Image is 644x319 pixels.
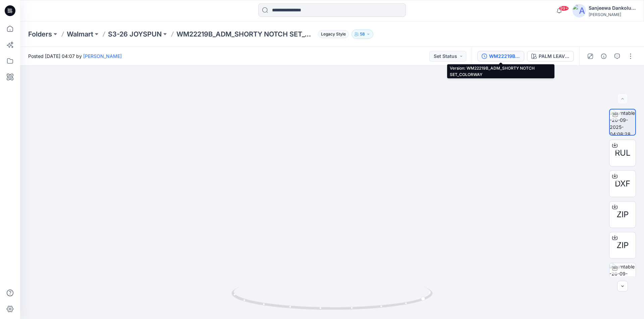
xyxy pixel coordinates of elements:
a: Walmart [67,29,93,39]
a: Folders [28,29,52,39]
img: turntable-20-09-2025-04:08:28 [610,109,635,135]
p: WM22219B_ADM_SHORTY NOTCH SET_COLORWAY [176,29,315,39]
button: WM22219B_ADM_SHORTY NOTCH SET_COLORWAY [477,51,524,62]
div: [PERSON_NAME] [589,12,636,17]
button: 58 [352,29,373,39]
span: Legacy Style [318,30,349,38]
span: Posted [DATE] 04:07 by [28,53,122,60]
span: ZIP [616,239,629,251]
p: 58 [360,30,365,38]
img: avatar [573,4,586,17]
a: [PERSON_NAME] [83,53,122,59]
button: Details [598,51,609,62]
a: S3-26 JOYSPUN [108,29,162,39]
span: DXF [615,178,630,190]
span: 99+ [559,6,569,11]
button: Legacy Style [315,29,349,39]
span: ZIP [616,209,629,221]
div: Sanjeewa Dankoluwage [589,4,636,12]
div: PALM LEAVES V1 CW9 WINTER WHITE [539,53,570,60]
div: WM22219B_ADM_SHORTY NOTCH SET_COLORWAY [489,53,520,60]
button: PALM LEAVES V1 CW9 WINTER WHITE [527,51,574,62]
span: RUL [615,147,631,159]
img: turntable-20-09-2025-06:08:43 [609,263,636,289]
